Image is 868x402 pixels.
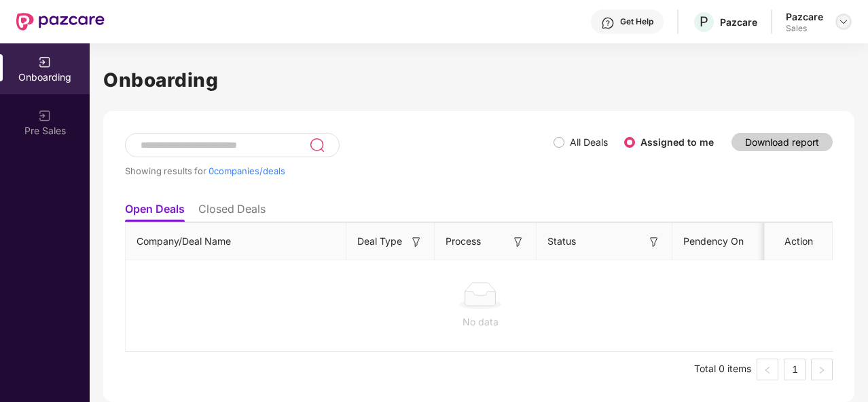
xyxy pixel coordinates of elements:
[763,366,772,374] span: left
[720,16,757,28] div: Pazcare
[547,234,576,249] span: Status
[38,56,52,69] img: svg+xml;base64,PHN2ZyB3aWR0aD0iMjAiIGhlaWdodD0iMjAiIHZpZXdCb3g9IjAgMCAyMCAyMCIgZmlsbD0ibm9uZSIgeG...
[446,234,481,249] span: Process
[125,165,554,176] div: Showing results for
[640,136,714,148] label: Assigned to me
[103,65,854,95] h1: Onboarding
[786,10,823,23] div: Pazcare
[511,235,525,249] img: svg+xml;base64,PHN2ZyB3aWR0aD0iMTYiIGhlaWdodD0iMTYiIHZpZXdCb3g9IjAgMCAxNiAxNiIgZmlsbD0ibm9uZSIgeG...
[357,234,402,249] span: Deal Type
[694,359,751,380] li: Total 0 items
[811,359,833,380] li: Next Page
[198,202,266,222] li: Closed Deals
[838,16,849,27] img: svg+xml;base64,PHN2ZyBpZD0iRHJvcGRvd24tMzJ4MzIiIHhtbG5zPSJodHRwOi8vd3d3LnczLm9yZy8yMDAwL3N2ZyIgd2...
[647,235,661,249] img: svg+xml;base64,PHN2ZyB3aWR0aD0iMTYiIGhlaWdodD0iMTYiIHZpZXdCb3g9IjAgMCAxNiAxNiIgZmlsbD0ibm9uZSIgeG...
[126,223,346,260] th: Company/Deal Name
[786,23,823,34] div: Sales
[620,16,653,27] div: Get Help
[683,234,744,249] span: Pendency On
[125,202,185,222] li: Open Deals
[757,359,778,380] button: left
[765,223,833,260] th: Action
[731,133,833,151] button: Download report
[818,366,826,374] span: right
[570,136,608,148] label: All Deals
[209,165,285,176] span: 0 companies/deals
[410,235,423,249] img: svg+xml;base64,PHN2ZyB3aWR0aD0iMTYiIGhlaWdodD0iMTYiIHZpZXdCb3g9IjAgMCAxNiAxNiIgZmlsbD0ibm9uZSIgeG...
[309,137,325,153] img: svg+xml;base64,PHN2ZyB3aWR0aD0iMjQiIGhlaWdodD0iMjUiIHZpZXdCb3g9IjAgMCAyNCAyNSIgZmlsbD0ibm9uZSIgeG...
[601,16,615,30] img: svg+xml;base64,PHN2ZyBpZD0iSGVscC0zMngzMiIgeG1sbnM9Imh0dHA6Ly93d3cudzMub3JnLzIwMDAvc3ZnIiB3aWR0aD...
[16,13,105,31] img: New Pazcare Logo
[137,315,824,329] div: No data
[757,359,778,380] li: Previous Page
[811,359,833,380] button: right
[784,359,806,380] li: 1
[700,14,708,30] span: P
[784,359,805,380] a: 1
[38,109,52,123] img: svg+xml;base64,PHN2ZyB3aWR0aD0iMjAiIGhlaWdodD0iMjAiIHZpZXdCb3g9IjAgMCAyMCAyMCIgZmlsbD0ibm9uZSIgeG...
